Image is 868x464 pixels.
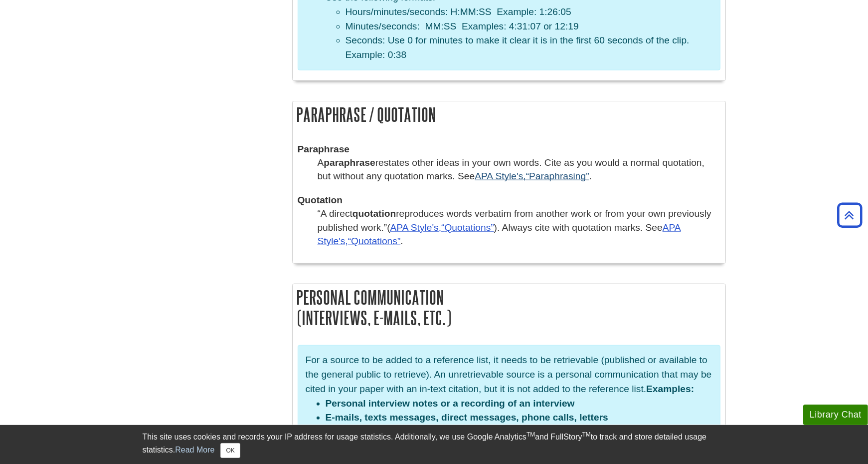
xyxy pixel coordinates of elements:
li: Minutes/seconds: MM:SS Examples: 4:31:07 or 12:19 [346,19,712,34]
li: Seconds: Use 0 for minutes to make it clear it is in the first 60 seconds of the clip. Example: 0:38 [346,33,712,62]
dt: Quotation [298,193,720,207]
q: Quotations [441,222,494,233]
strong: quotation [352,208,396,219]
sup: TM [582,431,591,438]
li: Hours/minutes/seconds: H:MM:SS Example: 1:26:05 [346,5,712,19]
q: Quotations [348,236,401,246]
q: A direct reproduces words verbatim from another work or from your own previously published work. [318,208,711,232]
a: APA Style's,Quotations [390,222,494,233]
button: Close [220,443,240,458]
dt: Paraphrase [298,142,720,156]
a: APA Style's,Quotations [318,222,681,246]
sup: TM [526,431,535,438]
a: APA Style's,Paraphrasing [475,171,589,181]
strong: Examples: [646,384,694,394]
strong: Personal interview notes or a recording of an interview [326,398,575,409]
a: Back to Top [834,208,866,222]
h2: Paraphrase / Quotation [293,101,725,128]
dd: A restates other ideas in your own words. Cite as you would a normal quotation, but without any q... [318,156,720,183]
div: This site uses cookies and records your IP address for usage statistics. Additionally, we use Goo... [143,431,726,458]
strong: paraphrase [324,157,375,168]
q: Paraphrasing [526,171,589,181]
a: Read More [175,446,214,454]
button: Library Chat [803,405,868,425]
dd: ( ). Always cite with quotation marks. See . [318,207,720,248]
h2: Personal Communication (interviews, e-mails, etc.) [293,284,725,331]
strong: E-mails, texts messages, direct messages, phone calls, letters [326,412,608,423]
p: For a source to be added to a reference list, it needs to be retrievable (published or available ... [306,353,712,396]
